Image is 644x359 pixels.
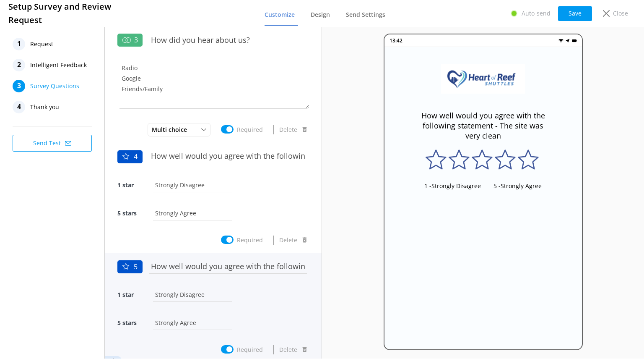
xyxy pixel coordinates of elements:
[117,260,143,274] div: 5
[311,10,330,19] span: Design
[30,59,87,71] span: Intelligent Feedback
[278,121,309,138] button: Delete
[117,150,143,164] div: 4
[30,80,79,92] span: Survey Questions
[558,6,592,21] button: Save
[278,341,309,358] button: Delete
[13,38,25,50] div: 1
[237,125,263,134] label: Required
[13,135,92,152] button: Send Test
[278,232,309,249] button: Delete
[147,257,309,276] input: Enter your question here
[237,236,263,245] label: Required
[117,318,151,328] label: 5 stars
[13,101,25,113] div: 4
[117,209,151,218] label: 5 stars
[565,38,570,43] img: near-me.png
[346,10,385,19] span: Send Settings
[13,59,25,71] div: 2
[30,101,59,113] span: Thank you
[613,9,628,18] p: Close
[117,58,309,109] textarea: Radio Google Friends/Family
[147,147,309,165] input: Enter your question here
[117,181,151,190] label: 1 star
[418,110,548,141] p: How well would you agree with the following statement - The site was very clean
[493,181,542,191] p: 5 - Strongly Agree
[147,30,309,49] input: Enter your question here
[265,10,295,19] span: Customize
[558,38,563,43] img: wifi.png
[572,38,577,43] img: battery.png
[117,290,151,299] label: 1 star
[117,34,143,47] div: 3
[424,181,481,191] p: 1 - Strongly Disagree
[441,64,525,93] img: 71-1756857821.png
[522,9,551,18] p: Auto-send
[237,345,263,354] label: Required
[390,37,402,45] p: 13:42
[30,38,53,50] span: Request
[152,125,192,134] span: Multi choice
[13,80,25,92] div: 3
